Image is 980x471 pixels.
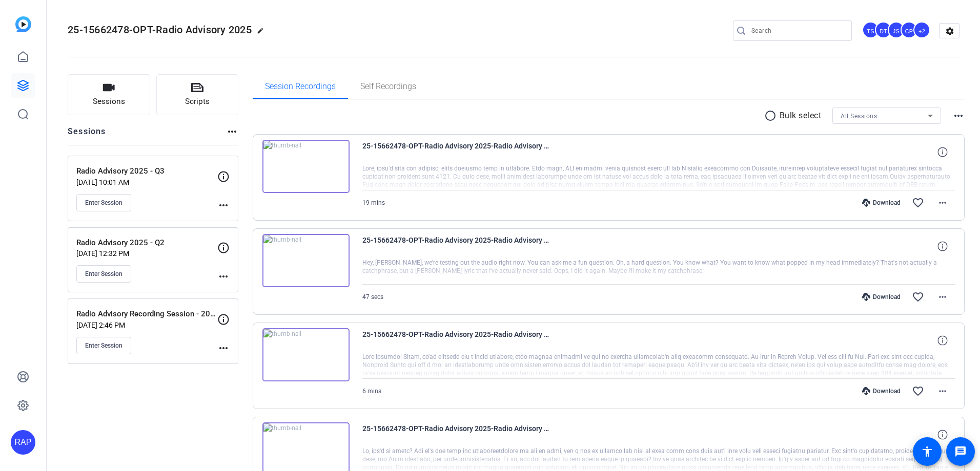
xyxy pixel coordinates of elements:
mat-icon: more_horiz [217,270,230,283]
div: DT [875,22,892,38]
mat-icon: more_horiz [936,385,949,397]
div: RAP [11,430,35,455]
mat-icon: favorite_border [912,291,924,303]
mat-icon: more_horiz [226,125,238,138]
p: Bulk select [780,110,822,122]
span: 6 mins [362,388,381,395]
span: Enter Session [85,199,122,207]
span: Session Recordings [265,82,336,91]
p: Radio Advisory 2025 - Q3 [76,165,217,177]
div: Download [857,199,906,207]
h2: Sessions [68,125,106,145]
span: Scripts [185,96,210,108]
mat-icon: more_horiz [936,197,949,209]
button: Scripts [156,74,239,115]
span: 19 mins [362,199,385,206]
mat-icon: more_horiz [217,199,230,211]
button: Enter Session [76,337,131,354]
button: Enter Session [76,265,131,283]
span: All Sessions [841,113,877,120]
span: Self Recordings [360,82,416,91]
div: Download [857,387,906,395]
div: Download [857,293,906,301]
img: thumb-nail [262,234,350,287]
mat-icon: accessibility [921,445,933,458]
ngx-avatar: Tilt Studios [862,22,880,39]
span: 25-15662478-OPT-Radio Advisory 2025-Radio Advisory 2025 - Q3-Rae-2025-07-21-15-57-54-224-0 [362,328,552,353]
ngx-avatar: Chris Phelps [901,22,918,39]
span: Enter Session [85,270,122,278]
img: thumb-nail [262,140,350,193]
input: Search [751,25,844,37]
p: Radio Advisory Recording Session - 2025 - Q1 [76,308,217,320]
span: 47 secs [362,293,383,301]
p: [DATE] 12:32 PM [76,249,217,258]
mat-icon: edit [257,27,269,39]
mat-icon: favorite_border [912,385,924,397]
p: [DATE] 10:01 AM [76,178,217,186]
ngx-avatar: Joe Shrum [888,22,906,39]
span: 25-15662478-OPT-Radio Advisory 2025 [68,24,252,36]
img: blue-gradient.svg [15,16,31,32]
span: 25-15662478-OPT-Radio Advisory 2025-Radio Advisory 2025 - Q3-[PERSON_NAME]-2025-07-21-15-11-05-573-3 [362,422,552,447]
p: Radio Advisory 2025 - Q2 [76,237,217,249]
mat-icon: message [954,445,967,458]
mat-icon: settings [940,24,960,39]
span: 25-15662478-OPT-Radio Advisory 2025-Radio Advisory 2025 - Q3-Chloe2-2025-07-24-16-33-38-641-0 [362,140,552,164]
p: [DATE] 2:46 PM [76,321,217,329]
mat-icon: more_horiz [952,110,965,122]
mat-icon: favorite_border [912,197,924,209]
div: +2 [913,22,930,38]
div: CP [901,22,917,38]
mat-icon: more_horiz [217,342,230,354]
button: Sessions [68,74,150,115]
mat-icon: radio_button_unchecked [764,110,780,122]
img: thumb-nail [262,328,350,381]
span: Sessions [93,96,125,108]
span: Enter Session [85,341,122,350]
div: JS [888,22,905,38]
mat-icon: more_horiz [936,291,949,303]
span: 25-15662478-OPT-Radio Advisory 2025-Radio Advisory 2025 - Q3-Chloe2-2025-07-24-16-31-26-351-0 [362,234,552,259]
button: Enter Session [76,194,131,211]
div: TS [862,22,879,38]
ngx-avatar: Dan Tayag [875,22,893,39]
